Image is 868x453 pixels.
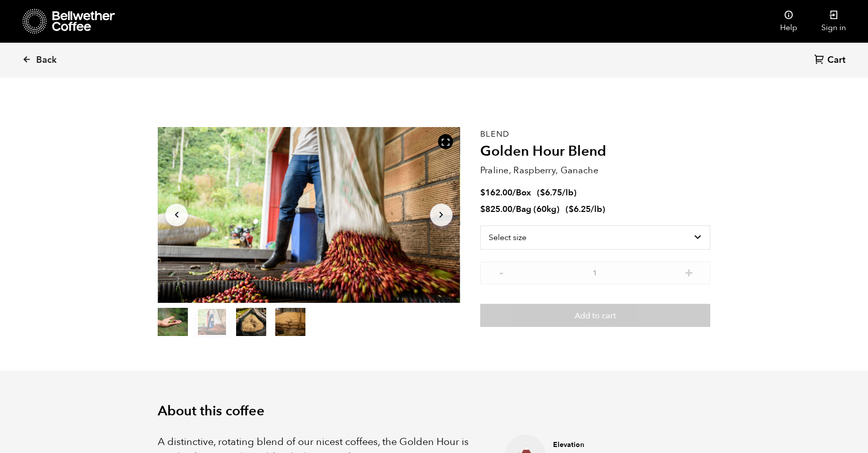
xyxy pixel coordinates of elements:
[480,203,485,215] span: $
[827,54,845,66] span: Cart
[480,187,512,198] bdi: 162.00
[516,187,531,198] span: Box
[566,203,605,215] span: ( )
[36,54,57,66] span: Back
[512,203,516,215] span: /
[569,203,591,215] bdi: 6.25
[553,440,695,450] h4: Elevation
[540,187,545,198] span: $
[480,304,710,327] button: Add to cart
[537,187,577,198] span: ( )
[569,203,574,215] span: $
[683,267,695,277] button: +
[480,143,710,160] h2: Golden Hour Blend
[158,403,710,419] h2: About this coffee
[540,187,562,198] bdi: 6.75
[480,203,512,215] bdi: 825.00
[495,267,508,277] button: -
[480,164,710,177] p: Praline, Raspberry, Ganache
[480,187,485,198] span: $
[591,203,602,215] span: /lb
[562,187,574,198] span: /lb
[512,187,516,198] span: /
[814,54,848,67] a: Cart
[516,203,560,215] span: Bag (60kg)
